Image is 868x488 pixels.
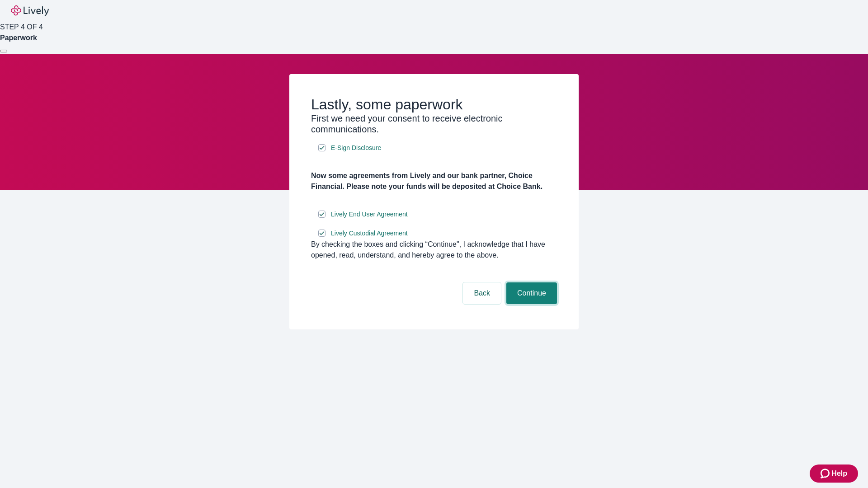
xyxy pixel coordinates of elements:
a: e-sign disclosure document [329,142,383,154]
h3: First we need your consent to receive electronic communications. [311,113,557,135]
div: By checking the boxes and clicking “Continue", I acknowledge that I have opened, read, understand... [311,239,557,261]
button: Zendesk support iconHelp [810,465,858,483]
span: Lively End User Agreement [331,210,408,219]
h2: Lastly, some paperwork [311,96,557,113]
a: e-sign disclosure document [329,228,410,239]
svg: Zendesk support icon [821,468,831,479]
img: Lively [11,5,49,16]
button: Continue [506,282,557,304]
h4: Now some agreements from Lively and our bank partner, Choice Financial. Please note your funds wi... [311,170,557,192]
span: Help [831,468,847,479]
span: E-Sign Disclosure [331,143,381,153]
button: Back [463,282,501,304]
span: Lively Custodial Agreement [331,229,408,238]
a: e-sign disclosure document [329,209,410,220]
